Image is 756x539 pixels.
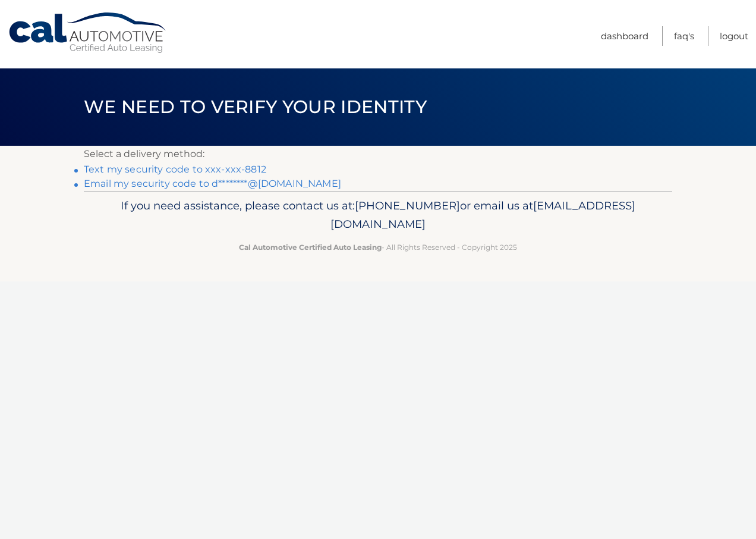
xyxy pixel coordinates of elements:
a: Email my security code to d********@[DOMAIN_NAME] [84,178,341,189]
a: Text my security code to xxx-xxx-8812 [84,164,266,175]
a: Logout [720,26,748,46]
p: - All Rights Reserved - Copyright 2025 [92,241,664,253]
p: Select a delivery method: [84,146,672,162]
a: Dashboard [601,26,648,46]
p: If you need assistance, please contact us at: or email us at [92,196,664,234]
strong: Cal Automotive Certified Auto Leasing [239,243,382,252]
span: [PHONE_NUMBER] [355,199,460,212]
a: FAQ's [674,26,694,46]
span: We need to verify your identity [84,96,427,118]
a: Cal Automotive [8,12,168,54]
